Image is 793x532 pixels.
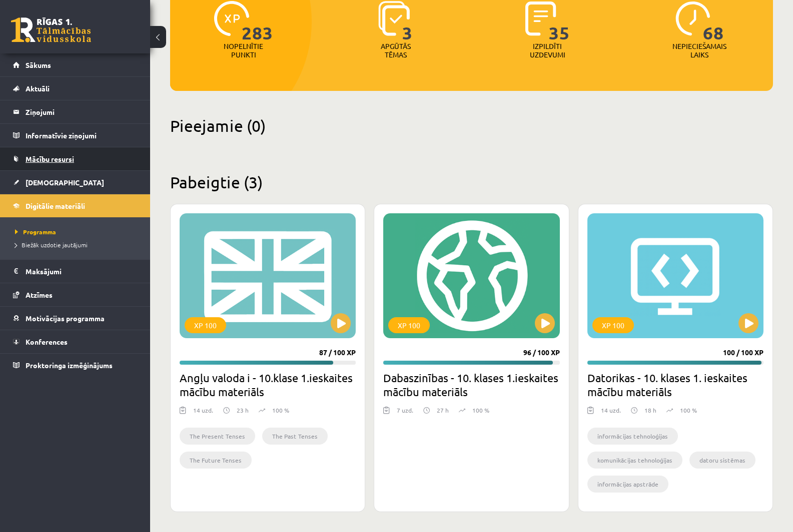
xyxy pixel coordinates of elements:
[214,1,249,36] img: icon-xp-0682a9bc20223a9ccc6f5883a126b849a74cddfe5390d2b41b4391c66f2066e7.svg
[13,260,138,283] a: Maksājumi
[13,77,138,100] a: Aktuāli
[402,1,413,42] span: 3
[525,1,556,36] img: icon-completed-tasks-ad58ae20a441b2904462921112bc710f1caf180af7a3daa7317a5a94f2d26646.svg
[13,171,138,194] a: [DEMOGRAPHIC_DATA]
[13,124,138,147] a: Informatīvie ziņojumi
[675,1,710,36] img: icon-clock-7be60019b62300814b6bd22b8e044499b485619524d84068768e800edab66f18.svg
[262,428,328,445] li: The Past Tenses
[13,194,138,217] a: Digitālie materiāli
[703,1,724,42] span: 68
[26,314,105,323] span: Motivācijas programma
[587,476,668,493] li: informācijas apstrāde
[237,406,249,415] p: 23 h
[680,406,697,415] p: 100 %
[376,42,415,59] p: Apgūtās tēmas
[26,154,74,163] span: Mācību resursi
[13,53,138,76] a: Sākums
[13,283,138,306] a: Atzīmes
[15,227,140,236] a: Programma
[193,406,213,421] div: 14 uzd.
[26,290,53,299] span: Atzīmes
[644,406,656,415] p: 18 h
[26,100,138,123] legend: Ziņojumi
[26,60,51,69] span: Sākums
[587,371,763,399] h2: Datorikas - 10. klases 1. ieskaites mācību materiāls
[13,100,138,123] a: Ziņojumi
[170,116,773,135] h2: Pieejamie (0)
[13,330,138,353] a: Konferences
[689,452,755,469] li: datoru sistēmas
[26,260,138,283] legend: Maksājumi
[549,1,570,42] span: 35
[587,428,678,445] li: informācijas tehnoloģijas
[26,84,50,93] span: Aktuāli
[13,307,138,330] a: Motivācijas programma
[383,371,559,399] h2: Dabaszinības - 10. klases 1.ieskaites mācību materiāls
[11,17,91,42] a: Rīgas 1. Tālmācības vidusskola
[224,42,263,59] p: Nopelnītie punkti
[185,317,226,333] div: XP 100
[528,42,567,59] p: Izpildīti uzdevumi
[13,147,138,170] a: Mācību resursi
[587,452,682,469] li: komunikācijas tehnoloģijas
[601,406,621,421] div: 14 uzd.
[437,406,449,415] p: 27 h
[397,406,413,421] div: 7 uzd.
[170,172,773,192] h2: Pabeigtie (3)
[26,201,85,210] span: Digitālie materiāli
[13,354,138,377] a: Proktoringa izmēģinājums
[15,228,56,236] span: Programma
[472,406,489,415] p: 100 %
[672,42,726,59] p: Nepieciešamais laiks
[592,317,634,333] div: XP 100
[388,317,430,333] div: XP 100
[26,178,104,187] span: [DEMOGRAPHIC_DATA]
[180,371,356,399] h2: Angļu valoda i - 10.klase 1.ieskaites mācību materiāls
[180,452,252,469] li: The Future Tenses
[180,428,255,445] li: The Present Tenses
[242,1,273,42] span: 283
[15,241,88,249] span: Biežāk uzdotie jautājumi
[26,124,138,147] legend: Informatīvie ziņojumi
[15,240,140,249] a: Biežāk uzdotie jautājumi
[272,406,289,415] p: 100 %
[26,361,113,370] span: Proktoringa izmēģinājums
[26,337,68,346] span: Konferences
[378,1,410,36] img: icon-learned-topics-4a711ccc23c960034f471b6e78daf4a3bad4a20eaf4de84257b87e66633f6470.svg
